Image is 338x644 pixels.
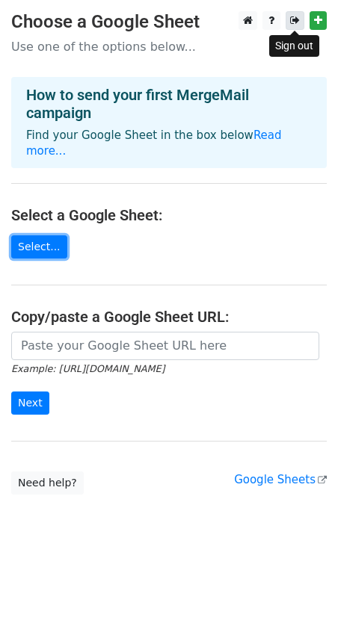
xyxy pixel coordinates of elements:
[11,39,327,55] p: Use one of the options below...
[263,572,338,644] div: Widget de chat
[11,235,67,258] a: Select...
[11,308,327,326] h4: Copy/paste a Google Sheet URL:
[11,332,319,360] input: Paste your Google Sheet URL here
[234,473,327,486] a: Google Sheets
[269,35,319,57] div: Sign out
[11,11,327,33] h3: Choose a Google Sheet
[11,206,327,224] h4: Select a Google Sheet:
[11,391,49,415] input: Next
[26,86,312,122] h4: How to send your first MergeMail campaign
[11,471,84,495] a: Need help?
[263,572,338,644] iframe: Chat Widget
[26,128,312,159] p: Find your Google Sheet in the box below
[11,363,165,374] small: Example: [URL][DOMAIN_NAME]
[26,129,282,158] a: Read more...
